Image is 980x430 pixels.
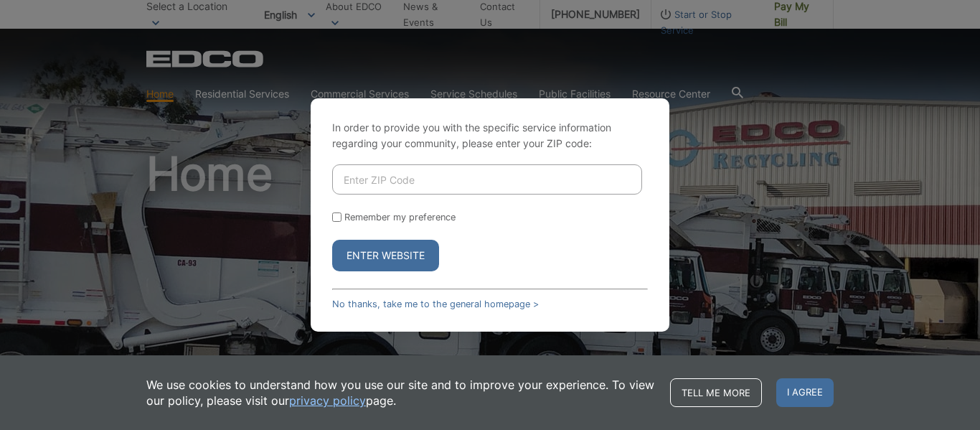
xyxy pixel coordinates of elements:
a: Tell me more [670,378,762,407]
button: Enter Website [332,240,439,271]
a: No thanks, take me to the general homepage > [332,299,539,309]
label: Remember my preference [344,212,456,223]
input: Enter ZIP Code [332,164,642,195]
p: We use cookies to understand how you use our site and to improve your experience. To view our pol... [146,377,656,408]
span: I agree [776,378,834,407]
p: In order to provide you with the specific service information regarding your community, please en... [332,120,648,151]
a: privacy policy [289,393,366,408]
